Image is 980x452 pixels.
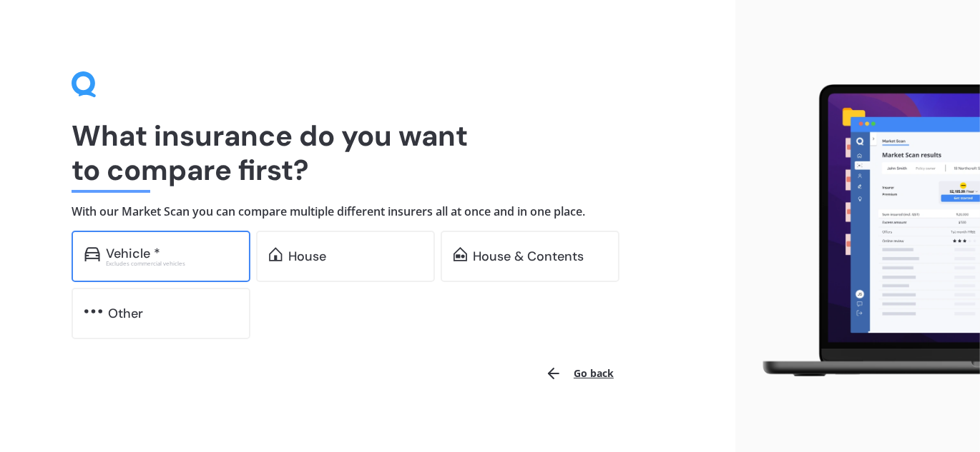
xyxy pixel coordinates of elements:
h4: With our Market Scan you can compare multiple different insurers all at once and in one place. [72,204,664,219]
div: House [288,249,326,263]
img: home.91c183c226a05b4dc763.svg [269,247,283,261]
h1: What insurance do you want to compare first? [72,119,664,187]
div: Vehicle * [106,246,160,261]
div: Other [108,306,143,321]
img: home-and-contents.b802091223b8502ef2dd.svg [454,247,467,261]
div: House & Contents [473,249,584,263]
img: other.81dba5aafe580aa69f38.svg [84,304,102,318]
div: Excludes commercial vehicles [106,261,237,266]
img: car.f15378c7a67c060ca3f3.svg [84,247,100,261]
button: Go back [536,356,622,391]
